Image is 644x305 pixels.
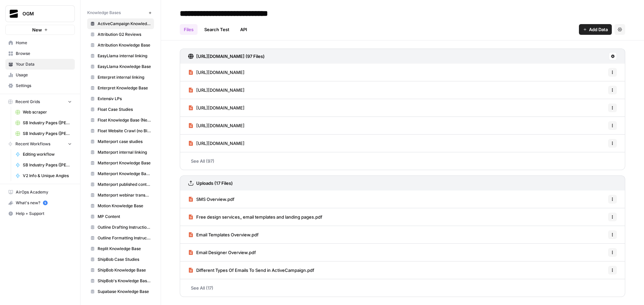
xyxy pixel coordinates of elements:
[23,120,72,126] span: SB Industry Pages ([PERSON_NAME] v3) Grid
[87,233,154,243] a: Outline Formatting Instructions
[87,93,154,104] a: Extensiv LPs
[87,18,154,29] a: ActiveCampaign Knowledge Base
[196,69,245,76] span: [URL][DOMAIN_NAME]
[98,53,151,59] span: EasyLlama internal linking
[16,211,72,217] span: Help + Support
[87,83,154,93] a: Enterpret Knowledge Base
[5,70,75,80] a: Usage
[196,196,234,203] span: SMS Overview.pdf
[98,85,151,91] span: Enterpret Knowledge Base
[43,201,48,205] a: 5
[5,48,75,59] a: Browse
[98,149,151,155] span: Matterport internal linking
[23,131,72,137] span: SB Industry Pages ([PERSON_NAME] v3) Grid
[5,5,75,22] button: Workspace: OGM
[12,160,75,170] a: SB Industry Pages ([PERSON_NAME] v3)
[6,198,74,208] div: What's new?
[98,96,151,102] span: Extensiv LPs
[87,179,154,190] a: Matterport published content
[12,128,75,139] a: SB Industry Pages ([PERSON_NAME] v3) Grid
[188,208,322,226] a: Free design services_ email templates and landing pages.pdf
[87,10,121,16] span: Knowledge Bases
[87,265,154,276] a: ShipBob Knowledge Base
[196,180,233,186] h3: Uploads (17 Files)
[23,162,72,168] span: SB Industry Pages ([PERSON_NAME] v3)
[188,99,245,117] a: [URL][DOMAIN_NAME]
[8,8,20,20] img: OGM Logo
[12,170,75,181] a: V2 Info & Unique Angles
[5,208,75,219] button: Help + Support
[98,203,151,209] span: Motion Knowledge Base
[98,139,151,145] span: Matterport case studies
[87,104,154,115] a: Float Case Studies
[23,173,72,179] span: V2 Info & Unique Angles
[87,61,154,72] a: EasyLlama Knowledge Base
[98,117,151,123] span: Float Knowledge Base (New)
[87,29,154,40] a: Attribution G2 Reviews
[98,21,151,27] span: ActiveCampaign Knowledge Base
[87,115,154,126] a: Float Knowledge Base (New)
[87,126,154,136] a: Float Website Crawl (no Blog)
[5,37,75,48] a: Home
[98,256,151,262] span: ShipBob Case Studies
[5,25,75,35] button: New
[16,189,72,195] span: AirOps Academy
[5,80,75,91] a: Settings
[98,235,151,241] span: Outline Formatting Instructions
[98,64,151,70] span: EasyLlama Knowledge Base
[98,42,151,48] span: Attribution Knowledge Base
[22,10,63,17] span: OGM
[15,99,40,105] span: Recent Grids
[188,49,265,64] a: [URL][DOMAIN_NAME] (97 Files)
[188,81,245,99] a: [URL][DOMAIN_NAME]
[196,53,265,60] h3: [URL][DOMAIN_NAME] (97 Files)
[579,24,612,35] button: Add Data
[180,279,625,297] a: See All (17)
[196,87,245,93] span: [URL][DOMAIN_NAME]
[98,192,151,198] span: Matterport webinar transcripts
[98,278,151,284] span: ShipBob's Knowledge Base V2
[98,214,151,220] span: MP Content
[196,214,322,220] span: Free design services_ email templates and landing pages.pdf
[87,254,154,265] a: ShipBob Case Studies
[5,198,75,208] button: What's new? 5
[87,72,154,83] a: Enterpret internal linking
[87,136,154,147] a: Matterport case studies
[5,97,75,107] button: Recent Grids
[98,74,151,80] span: Enterpret internal linking
[5,139,75,149] button: Recent Workflows
[23,151,72,157] span: Editing workflow
[98,224,151,230] span: Outline Drafting Instructions V2
[188,190,234,208] a: SMS Overview.pdf
[87,190,154,201] a: Matterport webinar transcripts
[87,201,154,211] a: Motion Knowledge Base
[87,158,154,168] a: Matterport Knowledge Base
[98,106,151,112] span: Float Case Studies
[16,51,72,57] span: Browse
[16,40,72,46] span: Home
[87,286,154,297] a: Supabase Knowledge Base
[23,109,72,115] span: Web scraper
[196,231,259,238] span: Email Templates Overview.pdf
[98,246,151,252] span: Replit Knowledge Base
[32,26,42,33] span: New
[98,128,151,134] span: Float Website Crawl (no Blog)
[87,243,154,254] a: Replit Knowledge Base
[589,26,608,33] span: Add Data
[180,152,625,170] a: See All (97)
[98,31,151,37] span: Attribution G2 Reviews
[87,168,154,179] a: Matterport Knowledge Base V2
[87,211,154,222] a: MP Content
[16,83,72,89] span: Settings
[196,104,245,111] span: [URL][DOMAIN_NAME]
[98,160,151,166] span: Matterport Knowledge Base
[87,222,154,233] a: Outline Drafting Instructions V2
[200,24,233,35] a: Search Test
[188,117,245,134] a: [URL][DOMAIN_NAME]
[87,276,154,286] a: ShipBob's Knowledge Base V2
[196,267,314,274] span: Different Types Of Emails To Send in ActiveCampaign.pdf
[196,122,245,129] span: [URL][DOMAIN_NAME]
[12,149,75,160] a: Editing workflow
[5,59,75,70] a: Your Data
[12,107,75,118] a: Web scraper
